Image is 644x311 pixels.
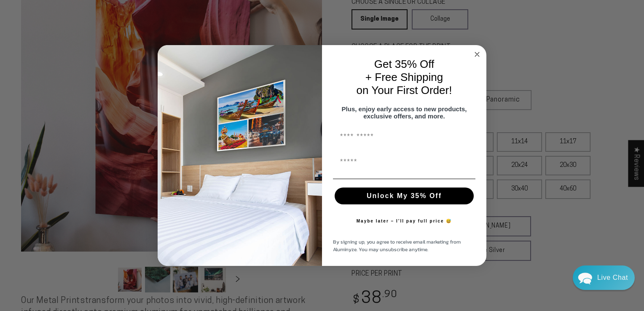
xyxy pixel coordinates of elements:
span: on Your First Order! [357,84,452,97]
div: Chat widget toggle [573,265,635,290]
img: 728e4f65-7e6c-44e2-b7d1-0292a396982f.jpeg [158,45,322,266]
span: + Free Shipping [365,71,443,83]
div: Contact Us Directly [597,265,628,290]
span: Plus, enjoy early access to new products, exclusive offers, and more. [342,105,467,120]
span: By signing up, you agree to receive email marketing from Aluminyze. You may unsubscribe anytime. [333,238,461,253]
img: underline [333,179,475,179]
button: Unlock My 35% Off [335,188,474,204]
span: Get 35% Off [374,58,435,70]
button: Maybe later – I’ll pay full price 😅 [352,213,456,230]
button: Close dialog [472,49,482,59]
